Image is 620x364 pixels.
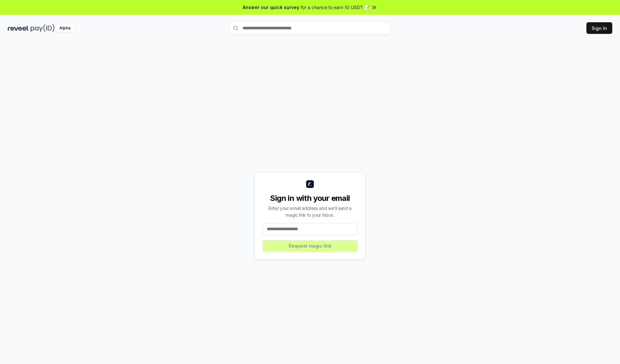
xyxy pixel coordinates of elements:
div: Sign in with your email [263,193,357,203]
div: Alpha [56,24,74,32]
button: Sign In [586,22,612,34]
img: reveel_dark [8,24,29,32]
img: pay_id [31,24,55,32]
div: Enter your email address and we’ll send a magic link to your inbox. [263,205,357,218]
span: for a chance to earn 10 USDT 📝 [301,4,370,11]
img: logo_small [306,180,314,188]
span: Answer our quick survey [243,4,299,11]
